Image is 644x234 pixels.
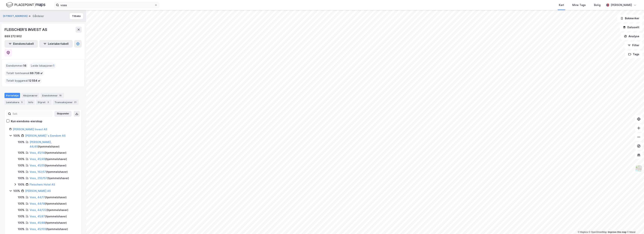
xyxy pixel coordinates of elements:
div: 100% [18,221,25,225]
button: Tags [625,51,643,58]
div: Mine Tags [572,3,586,7]
a: Fleischers Hotel AS [30,183,55,186]
div: 100% [18,195,25,200]
div: Kun eiendoms-eierskap [11,119,42,124]
div: Leide lokasjoner : [29,63,56,69]
div: 100% [18,170,25,174]
div: 100% [18,214,25,219]
div: Portefølje [4,93,20,98]
a: OpenStreetMap [589,231,607,233]
div: 21 [73,100,77,104]
a: Voss, 45/103 [30,227,46,231]
div: 100% [18,176,25,180]
button: Leietakertabell [39,40,73,48]
button: Datasett [620,24,643,31]
button: Ekspander [54,111,72,117]
div: 100% [18,140,25,144]
div: ( hjemmelshaver ) [30,227,68,231]
a: Voss, 255/157 [30,177,47,180]
a: Voss, 45/88 [30,221,45,224]
a: Voss, 162/57 [30,170,46,173]
a: Mapbox [578,231,588,233]
div: 16 [58,94,62,97]
img: Z [635,165,642,172]
a: [PERSON_NAME], 44/40 [30,140,52,148]
div: ( hjemmelshaver ) [30,221,67,225]
a: Voss, 45/87 [30,215,45,218]
a: [PERSON_NAME]`s Eiendom AS [25,134,66,137]
div: 889 272 902 [4,34,22,39]
button: Tilbake [70,13,83,19]
div: ( hjemmelshaver ) [30,163,66,168]
div: ( hjemmelshaver ) [30,201,67,206]
button: Analyse [621,33,643,40]
div: Eiendommer : [5,63,28,69]
div: Styret [36,100,51,105]
div: ( hjemmelshaver ) [30,151,66,155]
div: Totalt tomteareal : [5,70,44,76]
span: 12 554 ㎡ [28,78,40,83]
div: Info [27,100,35,105]
div: ( hjemmelshaver ) [30,176,69,180]
div: Bolig [594,3,601,7]
div: Totalt byggareal : [5,78,42,84]
div: Eiendommer [41,93,64,98]
button: Eiendomstabell [4,40,38,48]
input: Søk på adresse, matrikkel, gårdeiere, leietakere eller personer [59,2,154,8]
iframe: Chat Widget [625,216,644,234]
div: 100% [18,151,25,155]
a: Voss, 44/17 [30,196,45,199]
div: 5 [20,100,24,104]
div: ( hjemmelshaver ) [30,195,67,200]
div: 100% [18,182,25,187]
a: Improve this map [608,231,626,233]
div: Gårdeier [33,14,44,18]
div: ( hjemmelshaver ) [30,214,67,219]
div: Kart [559,3,564,7]
button: Filter [625,42,643,49]
div: [PERSON_NAME] [611,3,632,7]
div: 3 [46,100,50,104]
span: 16 [23,63,26,68]
span: 1 [53,63,54,68]
div: Leietakere [4,100,25,105]
div: ( hjemmelshaver ) [30,157,67,161]
div: Kontrollprogram for chat [625,216,644,234]
a: Voss, 45/14 [30,151,45,154]
div: FLEISCHER'S INVEST AS [4,27,48,33]
div: 100% [18,227,25,231]
div: 100% [18,157,25,161]
div: 100% [18,208,25,212]
a: [PERSON_NAME] AS [25,189,51,192]
div: ( hjemmelshaver ) [30,140,77,149]
a: Voss, 44/18 [30,202,45,205]
span: 66 736 ㎡ [30,71,43,75]
a: Voss, 45/55 [30,164,45,167]
div: 100% [18,163,25,168]
input: Søk [11,111,52,117]
button: [STREET_ADDRESS] [3,14,28,18]
a: [PERSON_NAME] Invest AS [13,128,47,131]
div: 100% [18,201,25,206]
a: Voss, 45/49 [30,157,45,161]
div: 100% [13,133,20,138]
a: Voss, 44/122 [30,208,47,212]
div: Transaksjoner [53,100,79,105]
button: Bokmerker [617,15,643,22]
div: ( hjemmelshaver ) [30,208,68,212]
div: Aksjonærer [22,93,39,98]
div: 100% [13,189,20,193]
img: logo.f888ab2527a4732fd821a326f86c7f29.svg [6,2,45,8]
div: ( hjemmelshaver ) [30,170,68,174]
